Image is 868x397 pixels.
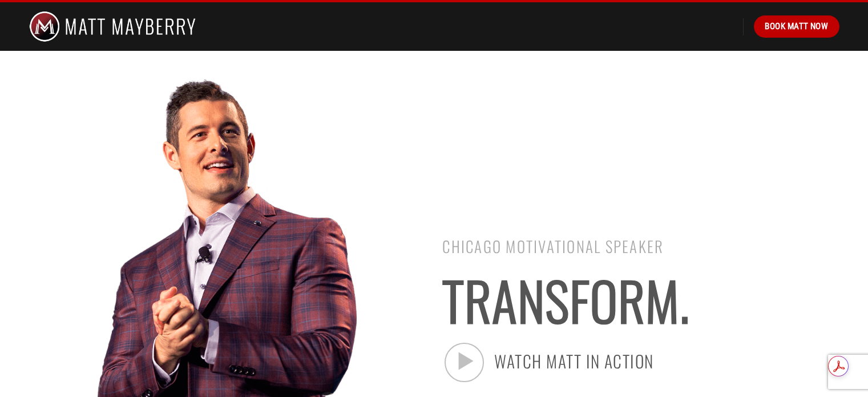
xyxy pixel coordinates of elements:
[442,274,839,326] h2: transform.
[754,15,839,37] a: Book Matt Now
[765,19,828,33] span: Book Matt Now
[29,2,196,51] img: Matt Mayberry
[494,351,792,371] h2: Watch matt in action
[442,235,664,258] span: Chicago motivational speaker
